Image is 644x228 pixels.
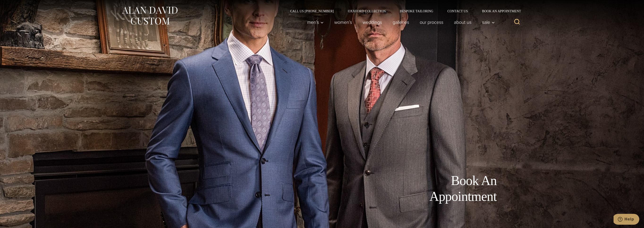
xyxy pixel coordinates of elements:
a: weddings [357,17,387,27]
a: Galleries [387,17,415,27]
a: Bespoke Tailoring [393,9,440,13]
a: Our Process [415,17,449,27]
a: Call Us [PHONE_NUMBER] [283,9,341,13]
button: Men’s sub menu toggle [302,17,329,27]
a: Book an Appointment [475,9,523,13]
nav: Primary Navigation [302,17,497,27]
h1: Book An Appointment [390,173,497,204]
a: About Us [449,17,477,27]
iframe: Opens a widget where you can chat to one of our agents [614,214,639,226]
img: Alan David Custom [121,5,178,26]
a: Women’s [329,17,357,27]
a: Contact Us [440,9,475,13]
a: Oxxford Collection [341,9,393,13]
nav: Secondary Navigation [283,9,523,13]
button: Sale sub menu toggle [477,17,497,27]
button: View Search Form [511,17,523,28]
